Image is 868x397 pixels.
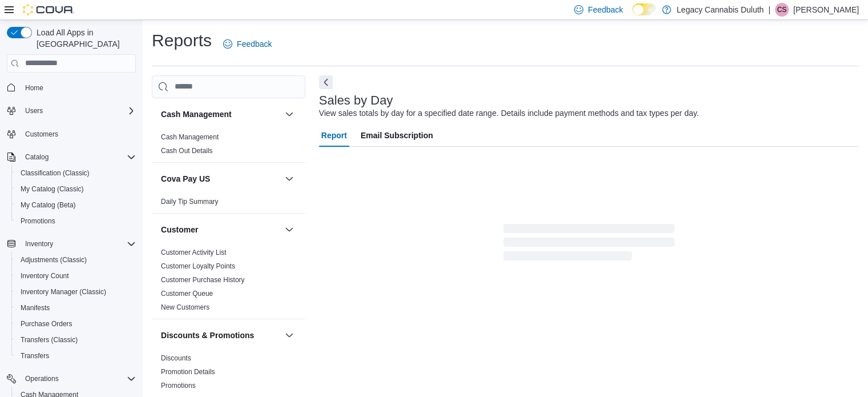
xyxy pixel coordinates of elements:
[21,255,87,264] span: Adjustments (Classic)
[775,3,789,17] div: Calvin Stuart
[161,224,280,235] button: Customer
[21,150,136,164] span: Catalog
[23,4,74,15] img: Cova
[21,351,49,360] span: Transfers
[21,127,63,141] a: Customers
[16,182,88,196] a: My Catalog (Classic)
[319,107,699,119] div: View sales totals by day for a specified date range. Details include payment methods and tax type...
[11,181,140,197] button: My Catalog (Classic)
[161,147,213,155] a: Cash Out Details
[161,290,213,298] a: Customer Queue
[152,246,305,319] div: Customer
[161,367,215,376] span: Promotion Details
[282,107,296,121] button: Cash Management
[161,173,280,185] button: Cova Pay US
[21,104,47,118] button: Users
[161,248,227,256] a: Customer Activity List
[161,197,219,206] span: Daily Tip Summary
[161,368,215,376] a: Promotion Details
[21,319,72,328] span: Purchase Orders
[161,224,198,235] h3: Customer
[25,106,43,115] span: Users
[2,236,140,252] button: Inventory
[16,301,54,315] a: Manifests
[161,248,227,257] span: Customer Activity List
[2,126,140,142] button: Customers
[161,109,232,120] h3: Cash Management
[16,269,74,283] a: Inventory Count
[161,276,245,284] a: Customer Purchase History
[677,3,764,17] p: Legacy Cannabis Duluth
[21,150,53,164] button: Catalog
[777,3,787,17] span: CS
[2,149,140,165] button: Catalog
[16,317,136,331] span: Purchase Orders
[32,27,136,50] span: Load All Apps in [GEOGRAPHIC_DATA]
[321,124,347,147] span: Report
[319,75,333,89] button: Next
[11,165,140,181] button: Classification (Classic)
[152,195,305,213] div: Cova Pay US
[21,237,58,251] button: Inventory
[11,348,140,364] button: Transfers
[16,214,60,228] a: Promotions
[11,197,140,213] button: My Catalog (Beta)
[632,15,633,16] span: Dark Mode
[21,200,76,210] span: My Catalog (Beta)
[16,198,80,212] a: My Catalog (Beta)
[152,29,212,52] h1: Reports
[793,3,859,17] p: [PERSON_NAME]
[282,223,296,236] button: Customer
[161,303,209,312] span: New Customers
[16,333,82,347] a: Transfers (Classic)
[161,146,213,155] span: Cash Out Details
[21,169,90,178] span: Classification (Classic)
[632,3,656,15] input: Dark Mode
[161,262,235,271] span: Customer Loyalty Points
[161,354,191,363] span: Discounts
[21,303,50,312] span: Manifests
[282,172,296,186] button: Cova Pay US
[161,354,191,362] a: Discounts
[16,166,94,180] a: Classification (Classic)
[25,374,59,383] span: Operations
[21,271,69,280] span: Inventory Count
[25,153,49,162] span: Catalog
[16,253,136,267] span: Adjustments (Classic)
[161,330,280,341] button: Discounts & Promotions
[21,372,63,386] button: Operations
[11,268,140,284] button: Inventory Count
[16,333,136,347] span: Transfers (Classic)
[25,83,43,93] span: Home
[2,79,140,96] button: Home
[21,104,136,118] span: Users
[16,182,136,196] span: My Catalog (Classic)
[16,285,136,299] span: Inventory Manager (Classic)
[21,185,84,194] span: My Catalog (Classic)
[11,252,140,268] button: Adjustments (Classic)
[11,316,140,332] button: Purchase Orders
[161,173,210,185] h3: Cova Pay US
[16,317,77,331] a: Purchase Orders
[11,332,140,348] button: Transfers (Classic)
[161,198,219,206] a: Daily Tip Summary
[768,3,770,17] p: |
[16,301,136,315] span: Manifests
[16,166,136,180] span: Classification (Classic)
[16,214,136,228] span: Promotions
[21,287,106,296] span: Inventory Manager (Classic)
[16,253,91,267] a: Adjustments (Classic)
[11,213,140,229] button: Promotions
[11,284,140,300] button: Inventory Manager (Classic)
[219,33,276,55] a: Feedback
[25,130,58,139] span: Customers
[25,239,53,248] span: Inventory
[361,124,433,147] span: Email Subscription
[282,328,296,342] button: Discounts & Promotions
[161,133,219,141] a: Cash Management
[152,351,305,397] div: Discounts & Promotions
[11,300,140,316] button: Manifests
[21,237,136,251] span: Inventory
[503,226,675,263] span: Loading
[16,349,136,363] span: Transfers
